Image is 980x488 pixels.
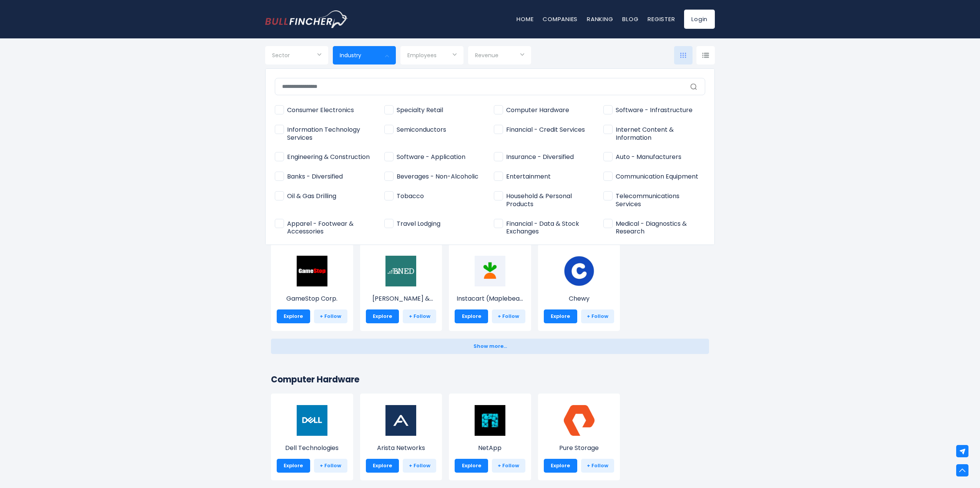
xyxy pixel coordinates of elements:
img: Bullfincher logo [265,10,348,28]
a: Blog [622,15,638,23]
a: Go to homepage [265,10,348,28]
span: Employees [407,52,437,59]
span: Financial - Credit Services [494,126,585,134]
a: Companies [543,15,578,23]
a: Home [517,15,533,23]
span: Semiconductors [384,126,446,134]
span: Information Technology Services [275,126,377,142]
span: Telecommunications Services [603,192,705,208]
span: Apparel - Footwear & Accessories [275,220,377,236]
span: Engineering & Construction [275,153,370,161]
span: Revenue [475,52,498,59]
span: Computer Hardware [494,106,569,114]
a: Register [648,15,675,23]
span: Financial - Data & Stock Exchanges [494,220,596,236]
span: Auto - Manufacturers [603,153,681,161]
span: Specialty Retail [384,106,443,114]
span: Software - Application [384,153,465,161]
span: Consumer Electronics [275,106,354,114]
span: Tobacco [384,192,424,200]
span: Entertainment [494,173,551,181]
span: Industry [340,52,361,59]
a: Login [684,10,715,29]
span: Travel Lodging [384,220,440,228]
span: Household & Personal Products [494,192,596,208]
span: Beverages - Non-Alcoholic [384,173,478,181]
a: Ranking [587,15,613,23]
span: Medical - Diagnostics & Research [603,220,705,236]
span: Software - Infrastructure [603,106,693,114]
span: Insurance - Diversified [494,153,574,161]
span: Oil & Gas Drilling [275,192,336,200]
span: Communication Equipment [603,173,698,181]
span: Internet Content & Information [603,126,705,142]
span: Banks - Diversified [275,173,343,181]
